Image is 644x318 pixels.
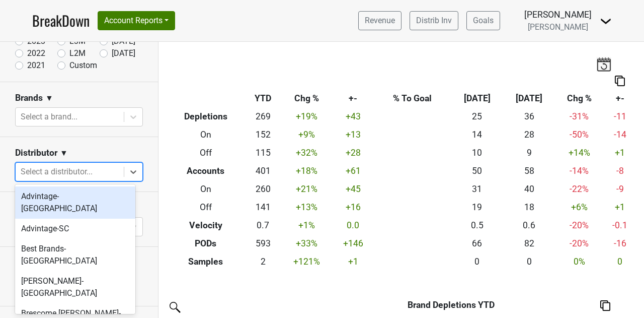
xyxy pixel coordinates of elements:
[358,11,401,30] a: Revenue
[555,108,604,126] td: -31 %
[166,108,246,126] th: Depletions
[324,296,578,314] th: Brand Depletions YTD
[15,186,135,219] div: Advintage-[GEOGRAPHIC_DATA]
[604,90,636,108] th: +-
[451,90,503,108] th: [DATE]
[246,216,281,234] td: 0.7
[166,298,182,314] img: filter
[503,180,555,199] td: 40
[246,234,281,252] td: 593
[112,47,135,59] label: [DATE]
[503,252,555,271] td: 0
[615,76,625,86] img: Copy to clipboard
[69,59,97,72] label: Custom
[281,180,333,199] td: +21 %
[333,252,374,271] td: +1
[451,234,503,252] td: 66
[281,144,333,162] td: +32 %
[15,219,135,239] div: Advintage-SC
[555,126,604,144] td: -50 %
[451,198,503,216] td: 19
[555,180,604,199] td: -22 %
[333,216,374,234] td: 0.0
[15,271,135,303] div: [PERSON_NAME]-[GEOGRAPHIC_DATA]
[166,126,246,144] th: On
[166,216,246,234] th: Velocity
[333,108,374,126] td: +43
[528,22,588,32] span: [PERSON_NAME]
[166,234,246,252] th: PODs
[246,252,281,271] td: 2
[451,162,503,180] td: 50
[451,216,503,234] td: 0.5
[333,234,374,252] td: +146
[503,162,555,180] td: 58
[246,162,281,180] td: 401
[32,10,90,31] a: BreakDown
[466,11,500,30] a: Goals
[281,126,333,144] td: +9 %
[600,300,610,311] img: Copy to clipboard
[555,144,604,162] td: +14 %
[604,180,636,199] td: -9
[333,162,374,180] td: +61
[555,90,604,108] th: Chg %
[451,144,503,162] td: 10
[503,144,555,162] td: 9
[410,11,458,30] a: Distrib Inv
[604,216,636,234] td: -0.1
[166,198,246,216] th: Off
[503,126,555,144] td: 28
[45,92,53,104] span: ▼
[604,198,636,216] td: +1
[555,162,604,180] td: -14 %
[333,90,374,108] th: +-
[281,90,333,108] th: Chg %
[166,144,246,162] th: Off
[333,198,374,216] td: +16
[503,198,555,216] td: 18
[555,216,604,234] td: -20 %
[15,93,43,103] h3: Brands
[15,239,135,271] div: Best Brands-[GEOGRAPHIC_DATA]
[604,162,636,180] td: -8
[246,180,281,199] td: 260
[451,126,503,144] td: 14
[503,108,555,126] td: 36
[166,162,246,180] th: Accounts
[333,144,374,162] td: +28
[555,198,604,216] td: +6 %
[333,126,374,144] td: +13
[604,252,636,271] td: 0
[503,234,555,252] td: 82
[604,234,636,252] td: -16
[503,90,555,108] th: [DATE]
[600,15,612,27] img: Dropdown Menu
[451,108,503,126] td: 25
[246,198,281,216] td: 141
[451,180,503,199] td: 31
[604,144,636,162] td: +1
[281,234,333,252] td: +33 %
[604,108,636,126] td: -11
[555,252,604,271] td: 0 %
[451,252,503,271] td: 0
[281,198,333,216] td: +13 %
[281,216,333,234] td: +1 %
[15,148,57,158] h3: Distributor
[166,180,246,199] th: On
[27,59,45,72] label: 2021
[98,11,175,30] button: Account Reports
[503,216,555,234] td: 0.6
[246,90,281,108] th: YTD
[246,126,281,144] td: 152
[166,252,246,271] th: Samples
[374,90,451,108] th: % To Goal
[604,126,636,144] td: -14
[27,47,45,59] label: 2022
[69,47,86,59] label: L2M
[246,108,281,126] td: 269
[596,57,611,71] img: last_updated_date
[60,147,68,159] span: ▼
[524,8,592,21] div: [PERSON_NAME]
